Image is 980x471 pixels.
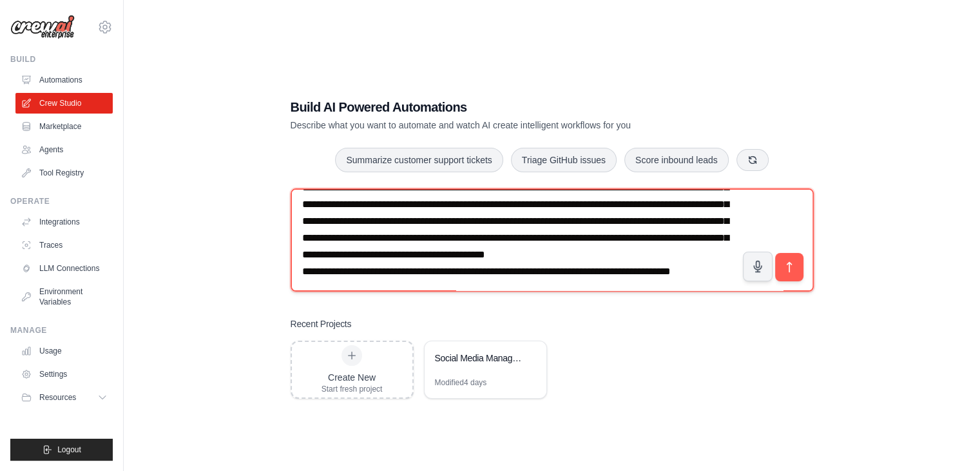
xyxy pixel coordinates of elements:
div: Social Media Management Automation [435,352,523,365]
a: Traces [15,235,113,256]
div: Modified 4 days [435,377,487,388]
h3: Recent Projects [291,317,352,330]
button: Triage GitHub issues [511,148,617,172]
a: Usage [15,341,113,361]
button: Resources [15,387,113,408]
a: Crew Studio [15,93,113,114]
a: Tool Registry [15,163,113,183]
button: Click to speak your automation idea [743,252,773,281]
div: Operate [10,196,113,206]
span: Resources [39,392,76,403]
button: Summarize customer support tickets [335,148,503,172]
iframe: Chat Widget [916,409,980,471]
a: Marketplace [15,116,113,137]
span: Logout [57,445,81,455]
div: Manage [10,325,113,336]
a: Settings [15,364,113,385]
a: LLM Connections [15,258,113,279]
button: Score inbound leads [624,148,729,172]
div: Build [10,54,113,65]
a: Agents [15,139,113,160]
button: Get new suggestions [736,149,769,171]
a: Environment Variables [15,281,113,312]
a: Automations [15,70,113,90]
p: Describe what you want to automate and watch AI create intelligent workflows for you [291,119,724,132]
img: Logo [10,15,75,39]
div: Start fresh project [322,384,383,394]
a: Integrations [15,212,113,232]
div: Create New [322,371,383,384]
h1: Build AI Powered Automations [291,98,724,116]
button: Logout [10,439,113,461]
